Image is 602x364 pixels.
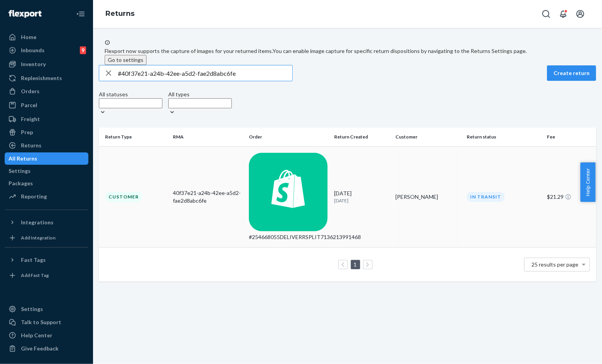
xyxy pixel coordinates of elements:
img: Flexport logo [9,10,41,18]
a: Add Fast Tag [5,269,88,282]
a: Freight [5,113,88,125]
div: Reporting [21,193,47,200]
div: Help Center [21,332,52,339]
a: Orders [5,85,88,97]
button: Go to settings [105,55,147,65]
div: Add Fast Tag [21,272,49,279]
span: Flexport now supports the capture of images for your returned items. [105,48,273,54]
div: Give Feedback [21,345,59,352]
div: Add Integration [21,234,55,241]
div: Replenishments [21,74,62,82]
button: Integrations [5,216,88,229]
a: Replenishments [5,72,88,84]
a: Parcel [5,99,88,111]
div: Prep [21,128,33,136]
a: Help Center [5,329,88,342]
div: Inventory [21,60,46,68]
ol: breadcrumbs [99,3,141,25]
div: Freight [21,115,40,123]
span: 25 results per page [532,261,579,268]
th: RMA [170,128,246,146]
a: Packages [5,177,88,190]
th: Return Created [331,128,393,146]
a: All Returns [5,152,88,165]
div: All types [168,91,232,98]
button: Create return [547,65,596,81]
div: Returns [21,142,41,149]
button: Give Feedback [5,342,88,355]
div: [DATE] [334,190,390,204]
a: Add Integration [5,232,88,244]
div: Packages [9,179,33,187]
a: Prep [5,126,88,138]
a: Settings [5,303,88,315]
button: Open notifications [555,6,571,22]
a: Reporting [5,190,88,203]
div: Integrations [21,219,53,226]
div: 40f37e21-a24b-42ee-a5d2-fae2d8abc6fe [173,189,243,205]
th: Order [246,128,331,146]
input: All statuses [99,98,162,108]
div: Orders [21,87,40,95]
a: Page 1 is your current page [352,261,359,268]
button: Close Navigation [73,6,88,22]
div: Inbounds [21,46,45,54]
a: Inventory [5,58,88,70]
input: Search returns by rma, id, tracking number [118,65,292,81]
th: Customer [393,128,464,146]
span: You can enable image capture for specific return dispositions by navigating to the Returns Settin... [273,48,527,54]
div: In Transit [467,192,505,202]
a: Inbounds9 [5,44,88,56]
a: Returns [105,9,135,18]
div: Settings [9,167,31,175]
div: Home [21,33,36,41]
a: Settings [5,165,88,177]
a: Returns [5,139,88,152]
div: Customer [105,192,142,202]
div: Settings [21,305,43,313]
div: Parcel [21,101,37,109]
th: Fee [544,128,596,146]
div: #254668055DELIVERRSPLIT7136213991468 [249,233,328,241]
th: Return status [464,128,544,146]
th: Return Type [99,128,170,146]
input: All types [168,98,232,108]
div: [PERSON_NAME] [396,193,461,201]
div: 9 [80,46,86,54]
button: Fast Tags [5,254,88,266]
div: All statuses [99,91,162,98]
a: Talk to Support [5,316,88,328]
td: $21.29 [544,146,596,248]
p: [DATE] [334,197,390,204]
button: Open account menu [573,6,588,22]
div: All Returns [9,155,37,162]
div: Talk to Support [21,318,61,326]
button: Help Center [580,162,595,202]
a: Home [5,31,88,43]
button: Open Search Box [538,6,554,22]
div: Fast Tags [21,256,46,264]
